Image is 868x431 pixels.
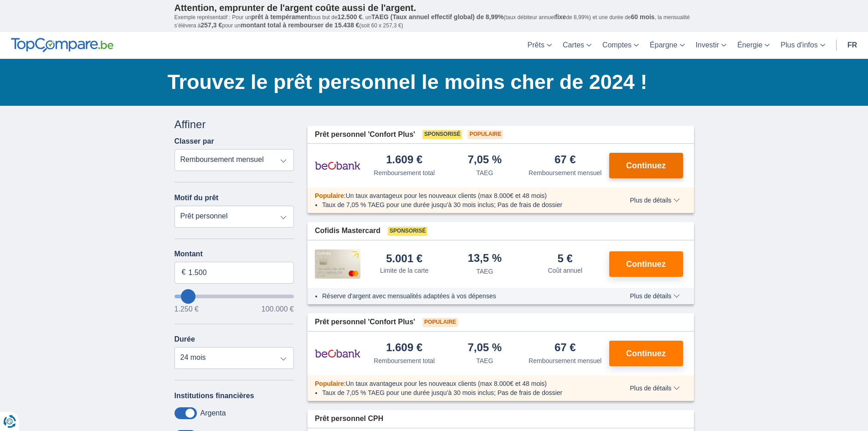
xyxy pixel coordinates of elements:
label: Institutions financières [175,392,254,400]
button: Continuez [609,251,683,277]
label: Motif du prêt [175,194,219,202]
button: Continuez [609,341,683,366]
a: Épargne [644,32,690,59]
span: 257,3 € [201,21,222,29]
span: 100.000 € [262,306,294,313]
span: Un taux avantageux pour les nouveaux clients (max 8.000€ et 48 mois) [346,192,547,199]
div: : [308,191,611,200]
span: Un taux avantageux pour les nouveaux clients (max 8.000€ et 48 mois) [346,380,547,387]
span: fixe [555,13,566,21]
span: Populaire [315,380,344,387]
div: : [308,379,611,388]
span: Continuez [626,161,666,170]
p: Attention, emprunter de l'argent coûte aussi de l'argent. [175,2,694,13]
span: prêt à tempérament [251,13,310,21]
div: 67 € [555,342,576,354]
span: montant total à rembourser de 15.438 € [241,21,360,29]
a: fr [842,32,863,59]
div: Affiner [175,117,294,132]
label: Classer par [175,137,214,145]
div: Remboursement mensuel [529,356,601,365]
span: 60 mois [631,13,655,21]
span: Populaire [467,130,503,139]
a: Comptes [597,32,644,59]
li: Taux de 7,05 % TAEG pour une durée jusqu’à 30 mois inclus; Pas de frais de dossier [322,200,603,209]
div: Remboursement total [374,356,435,365]
button: Plus de détails [623,197,686,204]
a: Cartes [557,32,597,59]
span: Continuez [626,349,666,358]
span: € [182,267,186,278]
span: Plus de détails [630,293,679,299]
div: Remboursement mensuel [529,168,601,177]
label: Durée [175,335,195,343]
span: TAEG (Taux annuel effectif global) de 8,99% [371,13,503,21]
h1: Trouvez le prêt personnel le moins cher de 2024 ! [168,68,694,96]
span: Sponsorisé [388,227,427,236]
span: Sponsorisé [422,130,462,139]
span: Plus de détails [630,197,679,203]
div: 1.609 € [386,154,422,166]
a: Plus d'infos [775,32,830,59]
div: 1.609 € [386,342,422,354]
p: Exemple représentatif : Pour un tous but de , un (taux débiteur annuel de 8,99%) et une durée de ... [175,13,694,30]
div: 7,05 % [467,342,502,354]
label: Montant [175,250,294,258]
label: Argenta [200,409,226,417]
img: pret personnel Beobank [315,342,360,365]
button: Continuez [609,153,683,178]
span: Continuez [626,260,666,268]
div: Remboursement total [374,168,435,177]
div: 7,05 % [467,154,502,166]
div: 13,5 % [467,253,502,265]
a: Énergie [732,32,775,59]
img: TopCompare [11,38,113,52]
span: 1.250 € [175,306,199,313]
input: wantToBorrow [175,295,294,298]
li: Taux de 7,05 % TAEG pour une durée jusqu’à 30 mois inclus; Pas de frais de dossier [322,388,603,397]
div: Limite de la carte [380,266,429,275]
span: Cofidis Mastercard [315,226,380,236]
div: 67 € [555,154,576,166]
button: Plus de détails [623,292,686,300]
div: TAEG [476,267,493,276]
img: pret personnel Cofidis CC [315,249,360,279]
div: TAEG [476,356,493,365]
img: pret personnel Beobank [315,154,360,177]
button: Plus de détails [623,384,686,392]
span: Populaire [422,318,458,327]
div: Coût annuel [548,266,582,275]
div: TAEG [476,168,493,177]
li: Réserve d'argent avec mensualités adaptées à vos dépenses [322,291,603,301]
span: Prêt personnel CPH [315,414,383,424]
span: Prêt personnel 'Confort Plus' [315,130,415,140]
a: Prêts [522,32,557,59]
span: Prêt personnel 'Confort Plus' [315,317,415,327]
span: Plus de détails [630,385,679,391]
span: Populaire [315,192,344,199]
span: 12.500 € [338,13,363,21]
div: 5 € [558,253,573,264]
div: 5.001 € [386,253,422,264]
a: Investir [690,32,732,59]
